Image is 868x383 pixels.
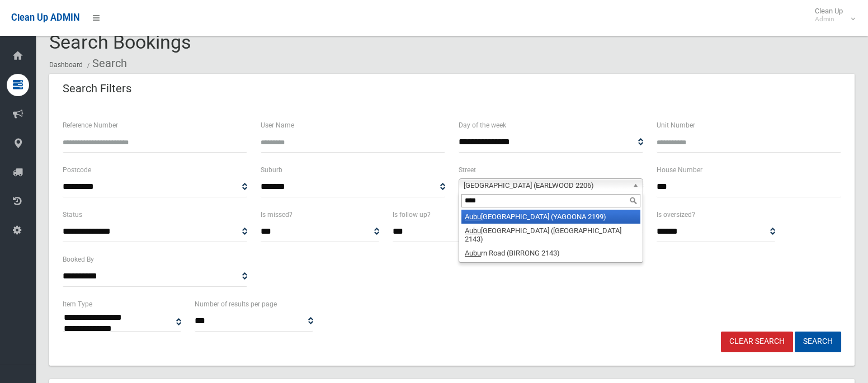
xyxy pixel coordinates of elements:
[461,210,640,224] li: [GEOGRAPHIC_DATA] (YAGOONA 2199)
[464,179,628,192] span: [GEOGRAPHIC_DATA] (EARLWOOD 2206)
[63,164,91,176] label: Postcode
[459,119,506,131] label: Day of the week
[393,209,431,221] label: Is follow up?
[657,209,695,221] label: Is oversized?
[261,119,294,131] label: User Name
[261,209,293,221] label: Is missed?
[815,15,843,23] small: Admin
[465,249,481,257] em: Aubu
[461,246,640,260] li: rn Road (BIRRONG 2143)
[465,226,481,235] em: Aubu
[63,298,92,310] label: Item Type
[461,224,640,246] li: [GEOGRAPHIC_DATA] ([GEOGRAPHIC_DATA] 2143)
[459,164,476,176] label: Street
[657,119,695,131] label: Unit Number
[63,209,82,221] label: Status
[49,31,191,53] span: Search Bookings
[465,212,481,221] em: Aubu
[49,61,83,69] a: Dashboard
[721,332,793,352] a: Clear Search
[795,332,841,352] button: Search
[63,119,118,131] label: Reference Number
[84,53,127,74] li: Search
[809,7,854,23] span: Clean Up
[49,78,145,100] header: Search Filters
[63,253,94,266] label: Booked By
[261,164,282,176] label: Suburb
[657,164,702,176] label: House Number
[11,12,79,23] span: Clean Up ADMIN
[195,298,277,310] label: Number of results per page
